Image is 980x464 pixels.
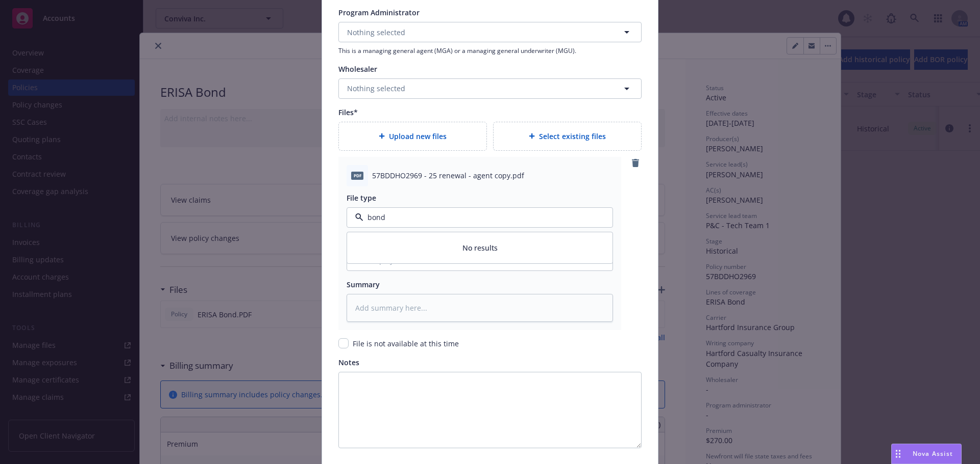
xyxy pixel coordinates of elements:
div: Select existing files [493,122,642,151]
button: Nova Assist [891,444,962,464]
span: Select existing files [539,131,606,142]
span: Nothing selected [347,27,405,38]
span: Files* [338,107,358,117]
span: Program Administrator [338,8,420,17]
span: pdf [351,172,363,179]
span: This is a managing general agent (MGA) or a managing general underwriter (MGU). [338,46,642,55]
span: File type [347,193,376,203]
span: No results [347,232,612,263]
div: Upload new files [338,122,487,151]
span: Summary [347,280,380,289]
span: Notes [338,358,359,367]
span: Wholesaler [338,64,377,74]
input: Filter by keyword [363,212,592,223]
a: remove [629,157,642,169]
span: 57BDDHO2969 - 25 renewal - agent copy.pdf [372,170,524,181]
div: Drag to move [892,444,904,463]
span: Upload new files [389,131,447,142]
span: File is not available at this time [353,339,459,348]
button: Nothing selected [338,78,642,99]
button: Nothing selected [338,22,642,42]
span: Nothing selected [347,83,405,94]
span: Nova Assist [913,449,953,458]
